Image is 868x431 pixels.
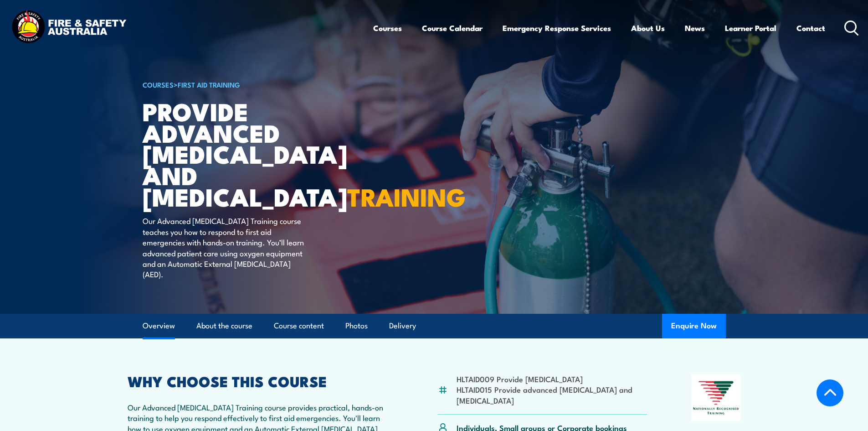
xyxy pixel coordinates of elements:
[725,16,776,40] a: Learner Portal
[685,16,705,40] a: News
[143,79,174,89] a: COURSES
[274,314,324,338] a: Course content
[128,374,394,387] h2: WHY CHOOSE THIS COURSE
[692,374,741,421] img: Nationally Recognised Training logo.
[389,314,416,338] a: Delivery
[631,16,665,40] a: About Us
[796,16,825,40] a: Contact
[422,16,483,40] a: Course Calendar
[143,79,368,90] h6: >
[196,314,252,338] a: About the course
[143,100,368,207] h1: Provide Advanced [MEDICAL_DATA] and [MEDICAL_DATA]
[457,384,647,405] li: HLTAID015 Provide advanced [MEDICAL_DATA] and [MEDICAL_DATA]
[143,215,309,279] p: Our Advanced [MEDICAL_DATA] Training course teaches you how to respond to first aid emergencies w...
[662,314,726,338] button: Enquire Now
[143,314,175,338] a: Overview
[373,16,402,40] a: Courses
[345,314,368,338] a: Photos
[503,16,611,40] a: Emergency Response Services
[457,374,647,384] li: HLTAID009 Provide [MEDICAL_DATA]
[347,177,466,215] strong: TRAINING
[178,79,240,89] a: First Aid Training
